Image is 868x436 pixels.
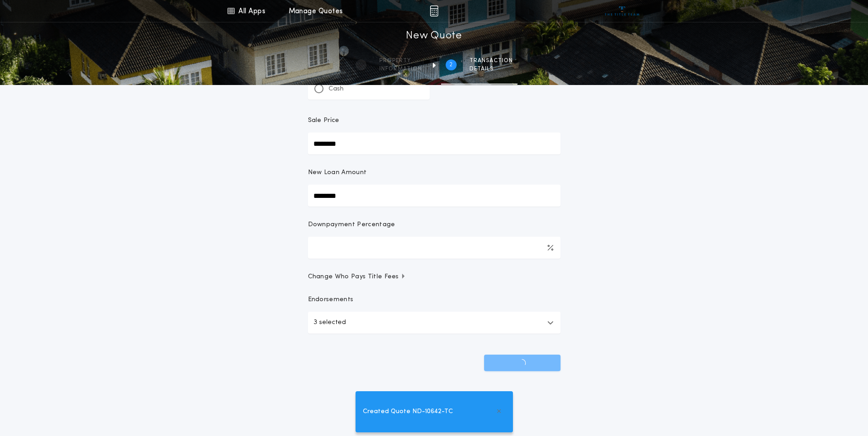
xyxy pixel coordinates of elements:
span: Change Who Pays Title Fees [308,272,406,282]
p: Sale Price [308,116,340,125]
input: New Loan Amount [308,185,561,207]
button: Change Who Pays Title Fees [308,272,561,282]
p: 3 selected [313,317,346,328]
span: Property [379,57,422,64]
input: Downpayment Percentage [308,237,561,259]
input: Sale Price [308,133,561,154]
span: information [379,65,422,73]
p: New Loan Amount [308,168,367,177]
span: Created Quote ND-10642-TC [363,407,453,417]
p: Endorsements [308,295,561,304]
p: Downpayment Percentage [308,220,395,229]
h1: New Quote [406,29,462,43]
h2: 2 [449,61,453,69]
button: 3 selected [308,312,561,334]
span: Transaction [469,57,513,64]
img: vs-icon [605,6,639,16]
span: details [469,65,513,73]
img: img [430,5,438,16]
p: Cash [329,85,344,94]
